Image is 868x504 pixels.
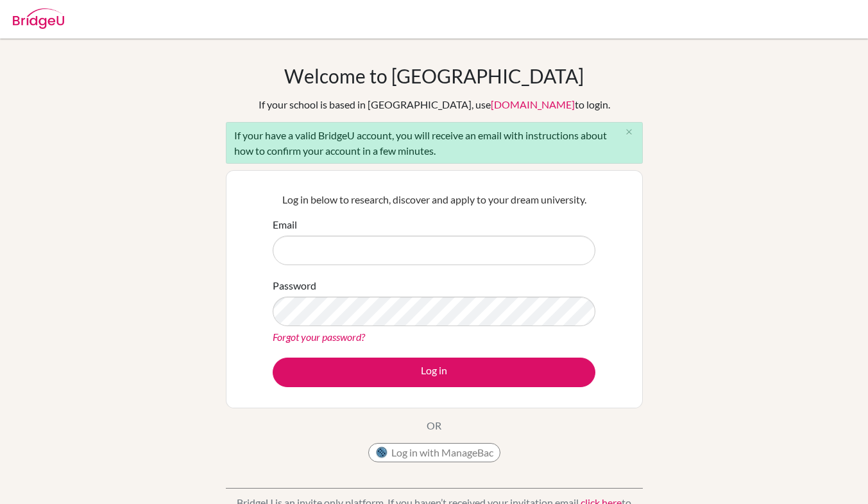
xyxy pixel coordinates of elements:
h1: Welcome to [GEOGRAPHIC_DATA] [284,64,584,87]
p: Log in below to research, discover and apply to your dream university. [273,192,595,207]
label: Email [273,217,297,232]
div: If your school is based in [GEOGRAPHIC_DATA], use to login. [259,97,610,112]
img: Bridge-U [13,8,64,29]
i: close [624,127,634,137]
label: Password [273,278,316,293]
p: OR [427,418,441,433]
button: Log in [273,358,595,387]
button: Close [617,123,642,142]
button: Log in with ManageBac [368,443,500,462]
a: [DOMAIN_NAME] [491,98,575,110]
a: Forgot your password? [273,331,365,343]
div: If your have a valid BridgeU account, you will receive an email with instructions about how to co... [226,122,643,164]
